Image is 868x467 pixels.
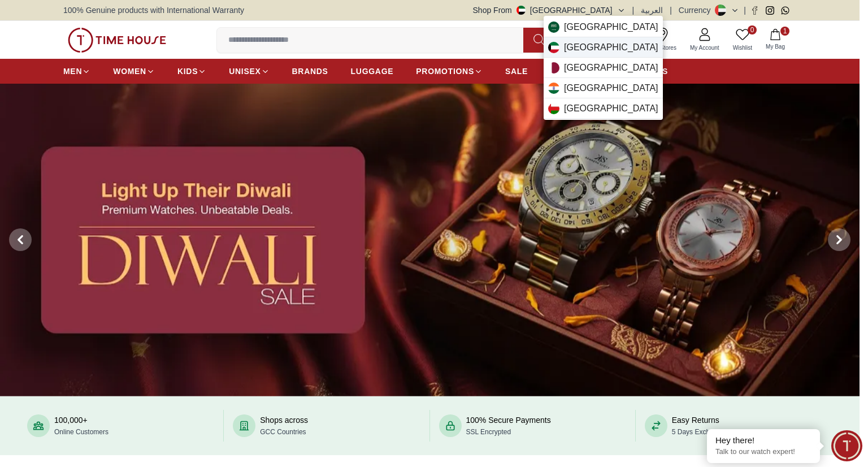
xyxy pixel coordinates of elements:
[564,81,658,95] span: [GEOGRAPHIC_DATA]
[715,447,811,457] p: Talk to our watch expert!
[548,21,559,33] img: Saudi Arabia
[564,61,658,75] span: [GEOGRAPHIC_DATA]
[831,430,862,461] div: Chat Widget
[564,102,658,115] span: [GEOGRAPHIC_DATA]
[548,83,559,94] img: India
[548,62,559,73] img: Qatar
[564,41,658,54] span: [GEOGRAPHIC_DATA]
[548,42,559,53] img: Kuwait
[715,435,811,446] div: Hey there!
[548,103,559,114] img: Oman
[564,20,658,34] span: [GEOGRAPHIC_DATA]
